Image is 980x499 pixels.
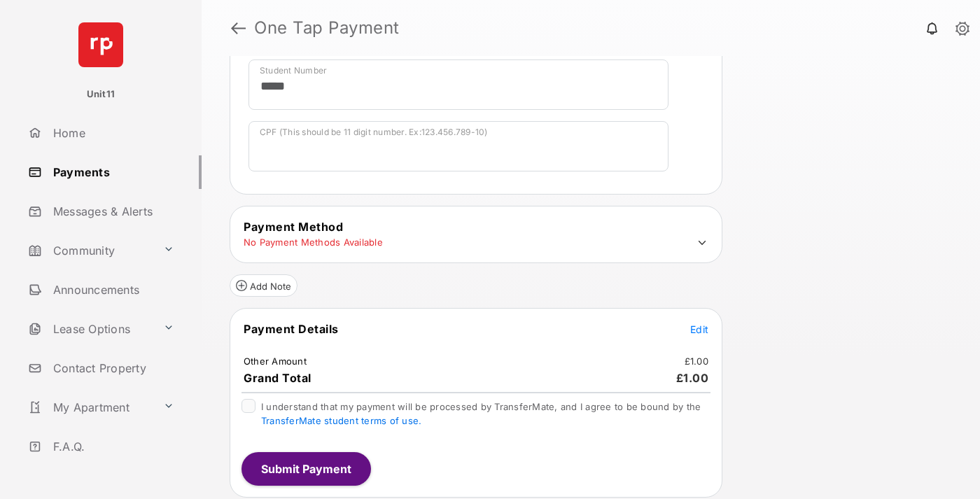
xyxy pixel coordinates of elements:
a: F.A.Q. [22,430,202,463]
button: Edit [690,322,708,336]
a: Community [22,234,157,267]
button: Add Note [230,274,297,297]
span: Payment Method [244,220,343,234]
span: Payment Details [244,322,339,336]
img: svg+xml;base64,PHN2ZyB4bWxucz0iaHR0cDovL3d3dy53My5vcmcvMjAwMC9zdmciIHdpZHRoPSI2NCIgaGVpZ2h0PSI2NC... [78,22,123,67]
button: Submit Payment [241,452,371,486]
a: Messages & Alerts [22,195,202,228]
a: Payments [22,155,202,189]
strong: One Tap Payment [254,20,400,36]
a: Announcements [22,273,202,307]
a: TransferMate student terms of use. [261,415,421,426]
span: I understand that my payment will be processed by TransferMate, and I agree to be bound by the [261,401,701,426]
span: Grand Total [244,371,311,385]
p: Unit11 [87,87,115,101]
td: £1.00 [684,355,709,367]
span: Edit [690,323,708,335]
span: £1.00 [676,371,709,385]
td: No Payment Methods Available [243,236,384,248]
a: Contact Property [22,351,202,385]
a: Home [22,116,202,150]
a: My Apartment [22,391,157,424]
a: Lease Options [22,312,157,346]
td: Other Amount [243,355,307,367]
